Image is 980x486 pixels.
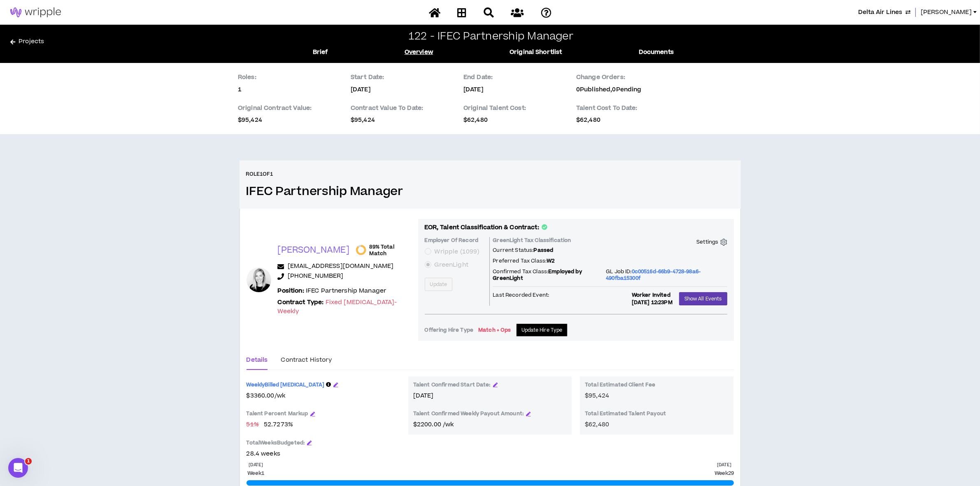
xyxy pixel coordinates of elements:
[585,410,729,420] p: Total Estimated Talent Payout
[278,298,397,316] span: - weekly
[463,104,573,113] p: Original Talent Cost:
[246,170,273,178] h6: Role 1 of 1
[478,327,511,333] p: Match + Ops
[238,86,347,94] p: 1
[8,458,28,478] iframe: Intercom live chat
[278,298,324,307] b: Contract Type:
[247,391,400,400] span: $ 3360.00 / wk
[288,272,344,281] a: [PHONE_NUMBER]
[493,257,547,265] span: Preferred Tax Class:
[720,239,727,246] span: setting
[413,381,491,388] p: Talent Confirmed Start Date:
[639,48,674,57] a: Documents
[425,278,453,291] button: Update
[493,246,533,254] span: Current Status:
[435,260,468,269] span: GreenLight
[351,104,460,113] p: Contract Value To Date:
[585,420,609,429] span: $62,480
[246,184,734,199] h3: IFEC Partnership Manager
[425,223,547,232] p: EOR, Talent Classification & Contract:
[463,86,573,94] p: [DATE]
[425,327,474,333] p: Offering Hire Type
[238,116,347,124] p: $95,424
[717,462,731,468] p: [DATE]
[463,116,573,124] p: $62,480
[435,247,480,256] span: Wripple (1099)
[585,381,729,391] p: Total Estimated Client Fee
[516,323,568,337] button: Update Hire Type
[278,286,386,295] p: IFEC Partnership Manager
[238,104,347,113] p: Original Contract Value:
[247,381,325,388] span: Weekly Billed [MEDICAL_DATA]
[247,420,259,429] span: 51 %
[264,420,293,429] span: 52.7273 %
[585,391,609,400] span: $95,424
[370,244,412,257] span: 89% Total Match
[696,239,718,245] p: Settings
[534,246,554,254] span: Passed
[493,268,582,282] span: Employed by GreenLight
[606,268,701,282] span: 0c00516d-66b9-4728-98a6-490fba15300f
[247,470,264,477] p: Week 1
[351,116,460,124] p: $95,424
[547,257,554,265] span: W2
[351,73,460,82] p: Start Date:
[10,37,278,50] a: Projects
[632,299,673,306] p: [DATE] 12:23PM
[413,420,567,429] p: $2200.00 /wk
[405,48,433,57] a: Overview
[278,298,397,316] span: Fixed [MEDICAL_DATA]
[25,458,32,465] span: 1
[921,8,972,17] span: [PERSON_NAME]
[612,85,642,94] span: 0 Pending
[493,268,548,275] span: Confirmed Tax Class:
[247,439,305,446] span: Total Weeks Budgeted:
[858,8,910,17] button: Delta Air Lines
[247,267,271,292] div: Cara L.
[463,73,573,82] p: End Date:
[493,292,549,298] p: Last Recorded Event:
[408,31,573,43] h2: 122 - IFEC Partnership Manager
[278,286,304,295] b: Position:
[715,470,734,477] p: Week 29
[278,244,350,256] p: [PERSON_NAME]
[576,104,742,113] p: Talent Cost To Date:
[858,8,902,17] span: Delta Air Lines
[413,410,524,417] p: Talent Confirmed Weekly Payout Amount:
[679,292,727,305] button: Show All Events
[247,410,308,417] p: Talent Percent Markup
[684,295,722,303] span: Show All Events
[632,292,673,298] p: Worker Invited
[351,86,460,94] p: [DATE]
[247,449,400,458] p: 28.4 weeks
[576,116,742,124] p: $62,480
[281,356,331,365] div: Contract History
[288,262,394,272] a: [EMAIL_ADDRESS][DOMAIN_NAME]
[510,48,562,57] a: Original Shortlist
[576,73,642,82] p: Change Orders:
[521,326,563,334] span: Update Hire Type
[247,356,268,365] div: Details
[606,268,631,275] span: GL Job ID:
[313,48,328,57] a: Brief
[425,237,486,247] p: Employer Of Record
[413,391,567,400] p: [DATE]
[493,237,571,247] p: GreenLight Tax Classification
[238,73,347,82] p: Roles:
[576,86,642,94] p: 0 Published,
[249,462,263,468] p: [DATE]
